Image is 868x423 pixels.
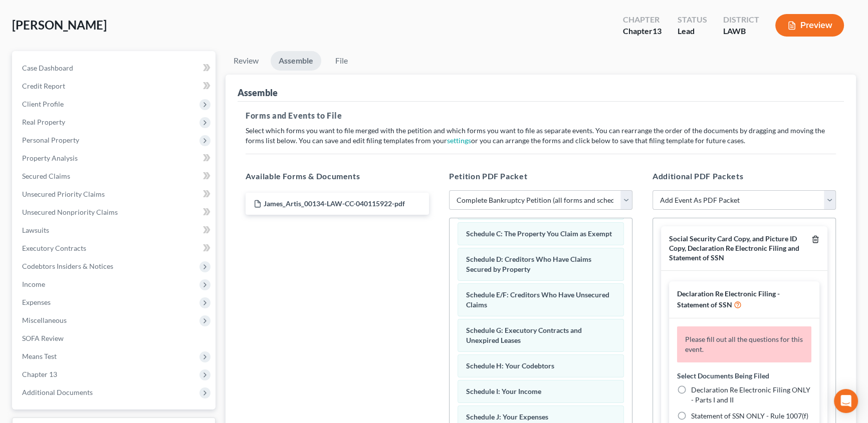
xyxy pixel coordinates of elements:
[466,361,554,370] span: Schedule H: Your Codebtors
[466,255,591,273] span: Schedule D: Creditors Who Have Claims Secured by Property
[22,172,70,180] span: Secured Claims
[22,136,79,144] span: Personal Property
[22,154,78,162] span: Property Analysis
[14,221,215,239] a: Lawsuits
[723,26,759,37] div: LAWB
[653,170,836,182] h5: Additional PDF Packets
[22,334,64,342] span: SOFA Review
[653,26,662,36] span: 13
[449,171,527,181] span: Petition PDF Packet
[466,412,548,421] span: Schedule J: Your Expenses
[246,126,836,146] p: Select which forms you want to file merged with the petition and which forms you want to file as ...
[22,190,105,198] span: Unsecured Priority Claims
[271,51,321,71] a: Assemble
[22,118,65,126] span: Real Property
[22,316,67,324] span: Miscellaneous
[14,329,215,347] a: SOFA Review
[14,149,215,167] a: Property Analysis
[447,136,471,145] a: settings
[14,167,215,185] a: Secured Claims
[22,298,51,306] span: Expenses
[22,388,93,396] span: Additional Documents
[246,170,429,182] h5: Available Forms & Documents
[14,59,215,77] a: Case Dashboard
[685,335,803,353] span: Please fill out all the questions for this event.
[466,387,541,395] span: Schedule I: Your Income
[669,234,807,262] div: Social Security Card Copy, and Picture ID Copy, Declaration Re Electronic Filing and Statement of...
[22,262,113,270] span: Codebtors Insiders & Notices
[238,87,278,99] div: Assemble
[22,82,65,90] span: Credit Report
[14,203,215,221] a: Unsecured Nonpriority Claims
[325,51,357,71] a: File
[677,289,780,309] span: Declaration Re Electronic Filing - Statement of SSN
[678,14,707,26] div: Status
[678,26,707,37] div: Lead
[623,14,662,26] div: Chapter
[691,385,810,404] span: Declaration Re Electronic Filing ONLY - Parts I and II
[775,14,844,37] button: Preview
[22,280,45,288] span: Income
[834,389,858,413] div: Open Intercom Messenger
[466,229,612,238] span: Schedule C: The Property You Claim as Exempt
[22,352,57,360] span: Means Test
[466,326,582,344] span: Schedule G: Executory Contracts and Unexpired Leases
[14,77,215,95] a: Credit Report
[264,199,405,208] span: James_Artis_00134-LAW-CC-040115922-pdf
[226,51,267,71] a: Review
[22,64,73,72] span: Case Dashboard
[246,110,836,122] h5: Forms and Events to File
[22,226,49,234] span: Lawsuits
[22,100,64,108] span: Client Profile
[22,208,118,216] span: Unsecured Nonpriority Claims
[14,185,215,203] a: Unsecured Priority Claims
[22,370,57,378] span: Chapter 13
[466,290,609,309] span: Schedule E/F: Creditors Who Have Unsecured Claims
[14,239,215,257] a: Executory Contracts
[12,18,107,32] span: [PERSON_NAME]
[623,26,662,37] div: Chapter
[677,370,769,381] label: Select Documents Being Filed
[22,244,86,252] span: Executory Contracts
[723,14,759,26] div: District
